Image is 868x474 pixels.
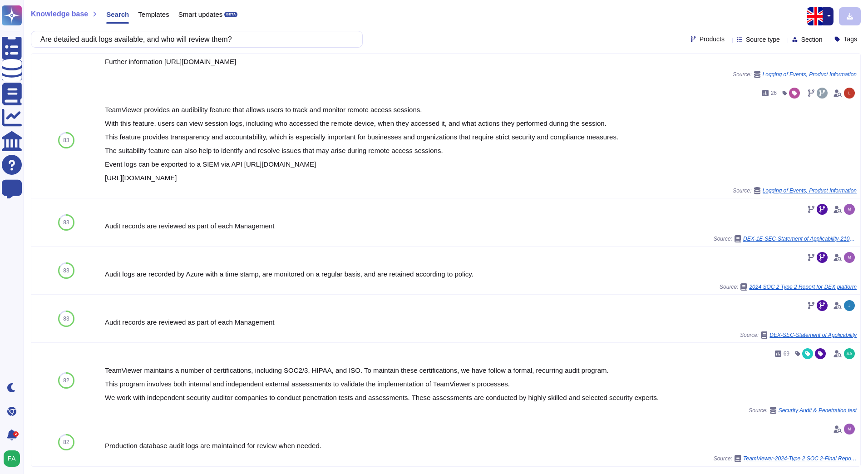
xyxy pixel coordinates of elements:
[843,36,857,42] span: Tags
[105,106,857,181] div: TeamViewer provides an audibility feature that allows users to track and monitor remote access se...
[178,11,223,18] span: Smart updates
[784,351,789,356] span: 69
[63,268,69,273] span: 83
[763,188,857,193] span: Logging of Events, Product Information
[763,72,857,77] span: Logging of Events, Product Information
[844,88,855,99] img: user
[743,456,857,461] span: TeamViewer-2024-Type 2 SOC 2-Final Report.pdf
[31,10,88,18] span: Knowledge base
[63,439,69,445] span: 82
[105,442,857,449] div: Production database audit logs are maintained for review when needed.
[700,36,725,42] span: Products
[63,378,69,383] span: 82
[138,11,169,18] span: Templates
[801,36,823,43] span: Section
[714,455,857,462] span: Source:
[13,431,19,437] div: 2
[105,319,857,326] div: Audit records are reviewed as part of each Management
[740,331,857,339] span: Source:
[844,348,855,359] img: user
[733,187,857,194] span: Source:
[844,252,855,263] img: user
[105,271,857,277] div: Audit logs are recorded by Azure with a time stamp, are monitored on a regular basis, and are ret...
[807,7,825,25] img: en
[749,284,857,290] span: 2024 SOC 2 Type 2 Report for DEX platform
[743,236,857,242] span: DEX-1E-SEC-Statement of Applicability-210325-120729.pdf
[749,407,857,414] span: Source:
[63,138,69,143] span: 83
[779,408,857,413] span: Security Audit & Penetration test
[720,283,857,291] span: Source:
[844,300,855,311] img: user
[771,90,777,96] span: 26
[36,31,353,47] input: Search a question or template...
[105,222,857,229] div: Audit records are reviewed as part of each Management
[746,36,780,43] span: Source type
[63,316,69,321] span: 83
[769,332,857,338] span: DEX-SEC-Statement of Applicability
[224,12,237,17] div: BETA
[63,220,69,225] span: 83
[106,11,129,18] span: Search
[2,449,26,469] button: user
[4,450,20,467] img: user
[733,71,857,78] span: Source:
[714,235,857,242] span: Source:
[844,424,855,434] img: user
[844,204,855,215] img: user
[105,367,857,401] div: TeamViewer maintains a number of certifications, including SOC2/3, HIPAA, and ISO. To maintain th...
